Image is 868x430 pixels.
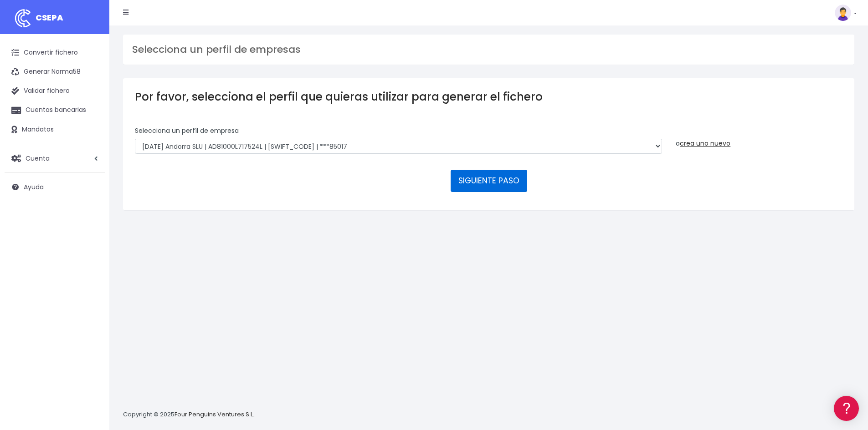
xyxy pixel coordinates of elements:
p: Copyright © 2025 . [123,410,256,420]
a: Información general [9,77,173,91]
a: crea uno nuevo [680,139,730,148]
div: o [676,126,842,148]
a: Generar Norma58 [5,62,105,81]
a: Validar fichero [5,81,105,101]
a: Videotutoriales [9,143,173,157]
button: SIGUIENTE PASO [451,170,527,192]
img: logo [11,7,34,30]
label: Selecciona un perfíl de empresa [135,126,239,136]
a: POWERED BY ENCHANT [125,262,175,271]
img: profile [835,5,851,21]
button: Contáctanos [9,243,173,259]
a: Problemas habituales [9,129,173,143]
div: Programadores [9,218,173,227]
a: Cuenta [5,149,105,168]
a: Four Penguins Ventures S.L. [175,410,254,419]
a: Formatos [9,115,173,129]
span: Ayuda [24,182,44,192]
h3: Por favor, selecciona el perfil que quieras utilizar para generar el fichero [135,90,842,103]
a: Cuentas bancarias [5,101,105,120]
a: General [9,195,173,209]
a: Ayuda [5,177,105,197]
div: Convertir ficheros [9,101,173,109]
div: Facturación [9,181,173,189]
a: Perfiles de empresas [9,157,173,172]
h3: Selecciona un perfil de empresas [132,44,845,56]
a: Convertir fichero [5,43,105,62]
div: Información general [9,63,173,72]
a: Mandatos [5,120,105,139]
span: Cuenta [26,153,50,162]
a: API [9,233,173,247]
span: CSEPA [36,12,63,23]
